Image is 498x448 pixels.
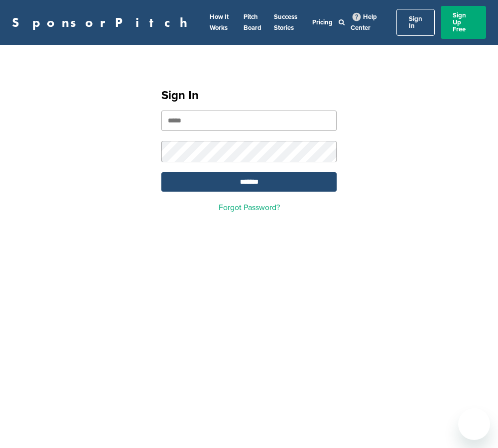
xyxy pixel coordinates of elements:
a: Sign In [396,9,435,36]
a: Pitch Board [244,13,261,32]
a: Success Stories [274,13,297,32]
a: Pricing [312,18,333,26]
a: How It Works [210,13,229,32]
h1: Sign In [161,87,337,105]
a: SponsorPitch [12,16,194,29]
iframe: Button to launch messaging window [458,408,490,440]
a: Help Center [351,11,377,34]
a: Forgot Password? [219,203,280,213]
a: Sign Up Free [441,6,486,39]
